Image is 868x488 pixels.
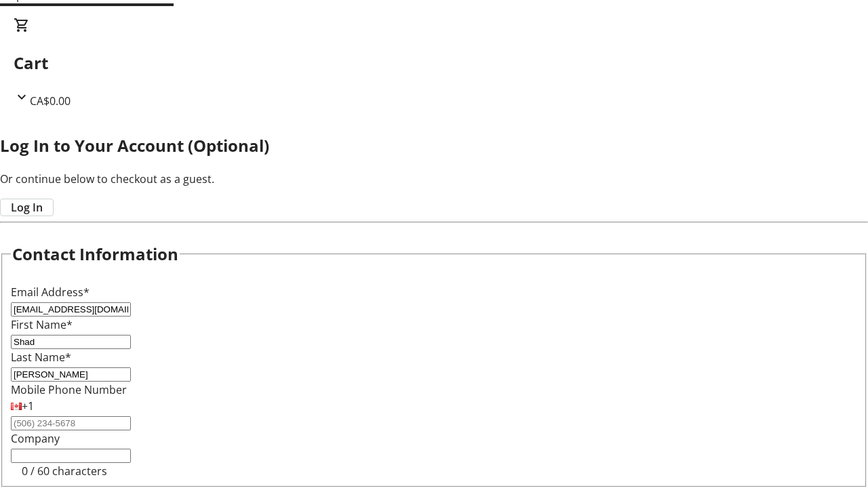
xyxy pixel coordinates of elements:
h2: Cart [14,51,854,75]
h2: Contact Information [12,242,178,266]
label: Email Address* [11,285,90,300]
div: CartCA$0.00 [14,17,854,109]
tr-character-limit: 0 / 60 characters [22,464,107,479]
span: Log In [11,199,43,216]
label: Company [11,431,60,446]
span: CA$0.00 [30,94,71,108]
label: First Name* [11,317,73,332]
label: Last Name* [11,350,71,365]
input: (506) 234-5678 [11,416,131,430]
label: Mobile Phone Number [11,382,127,397]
